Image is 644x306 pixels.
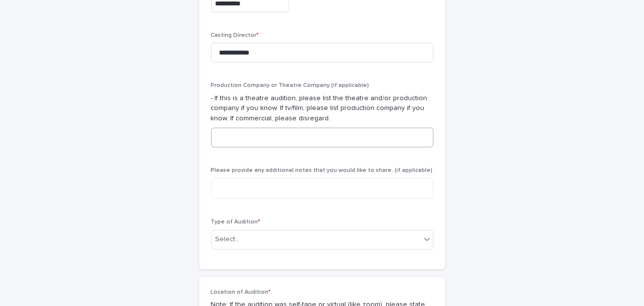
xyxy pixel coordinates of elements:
[211,167,433,173] span: Please provide any additional notes that you would like to share. (if applicable)
[211,289,271,295] span: Location of Audition
[211,32,259,38] span: Casting Director
[211,93,433,124] p: - If this is a theatre audition, please list the theatre and/or production company if you know. I...
[215,234,240,245] div: Select...
[211,219,261,225] span: Type of Audition
[211,83,369,88] span: Production Company or Theatre Company (if applicable)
